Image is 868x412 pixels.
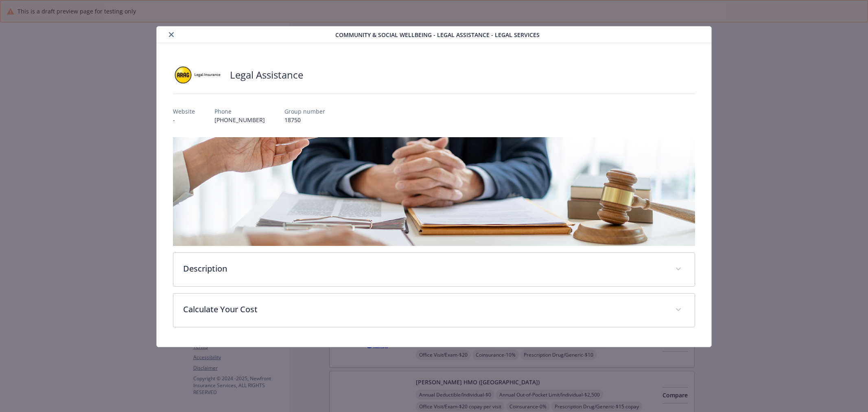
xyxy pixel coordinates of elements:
[335,31,540,39] span: Community & Social Wellbeing - Legal Assistance - Legal Services
[173,63,222,87] img: ARAG Insurance Company
[214,116,265,124] p: [PHONE_NUMBER]
[173,107,195,116] p: Website
[183,263,665,275] p: Description
[214,107,265,116] p: Phone
[173,253,695,286] div: Description
[230,68,303,82] h2: Legal Assistance
[173,116,195,124] p: -
[173,137,695,246] img: banner
[166,30,176,39] button: close
[183,303,665,316] p: Calculate Your Cost
[173,294,695,327] div: Calculate Your Cost
[284,116,325,124] p: 18750
[87,26,781,347] div: details for plan Community & Social Wellbeing - Legal Assistance - Legal Services
[284,107,325,116] p: Group number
